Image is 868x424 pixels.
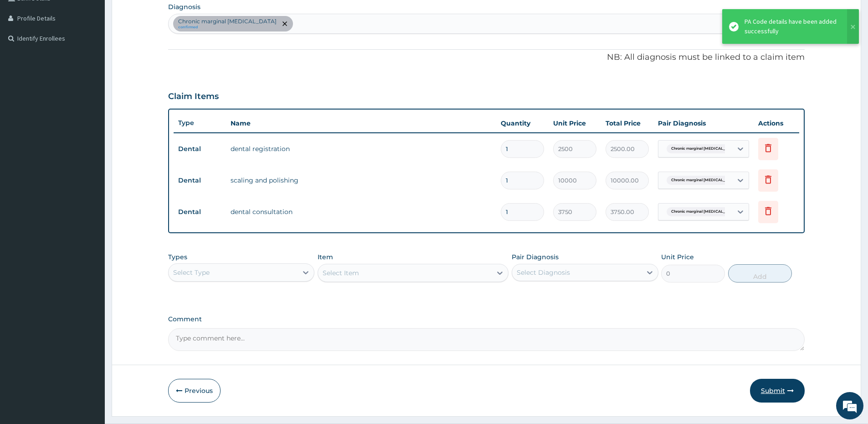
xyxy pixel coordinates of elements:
[17,46,37,68] img: d_794563401_company_1708531726252_794563401
[318,252,333,262] label: Item
[173,268,210,277] div: Select Type
[667,176,742,185] span: Chronic marginal [MEDICAL_DATA]
[512,252,559,262] label: Pair Diagnosis
[281,20,289,28] span: remove selection option
[226,114,496,132] th: Name
[517,268,570,277] div: Select Diagnosis
[174,204,226,220] td: Dental
[496,114,549,132] th: Quantity
[728,264,792,283] button: Add
[168,315,805,323] label: Comment
[168,379,221,403] button: Previous
[178,25,277,30] small: confirmed
[174,141,226,157] td: Dental
[174,115,226,131] th: Type
[667,207,742,216] span: Chronic marginal [MEDICAL_DATA]
[168,92,219,102] h3: Claim Items
[226,203,496,221] td: dental consultation
[149,5,171,26] div: Minimize live chat window
[178,18,277,25] p: Chronic marginal [MEDICAL_DATA]
[226,171,496,189] td: scaling and polishing
[5,249,174,281] textarea: Type your message and hit 'Enter'
[168,253,187,261] label: Types
[174,172,226,189] td: Dental
[601,114,653,132] th: Total Price
[653,114,754,132] th: Pair Diagnosis
[667,144,742,153] span: Chronic marginal [MEDICAL_DATA]
[754,114,799,132] th: Actions
[226,140,496,158] td: dental registration
[661,252,694,262] label: Unit Price
[53,115,126,207] span: We're online!
[549,114,601,132] th: Unit Price
[750,379,805,403] button: Submit
[47,51,153,63] div: Chat with us now
[745,17,838,36] div: PA Code details have been added successfully
[168,52,805,63] p: NB: All diagnosis must be linked to a claim item
[168,2,200,11] label: Diagnosis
